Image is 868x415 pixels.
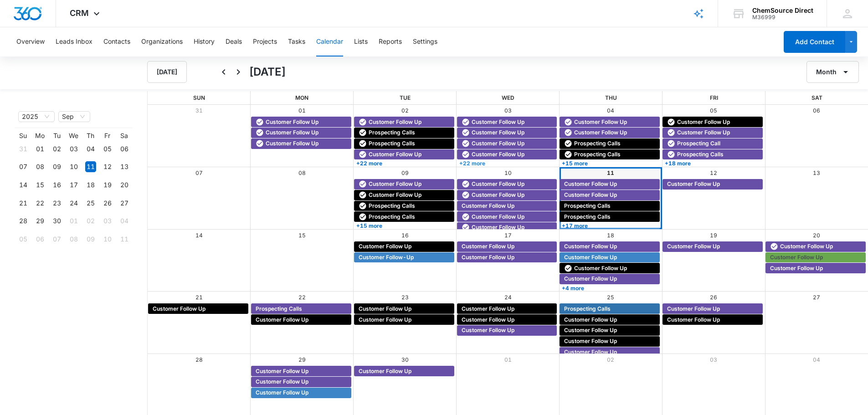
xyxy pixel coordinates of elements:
td: 2025-09-29 [31,212,48,231]
div: 12 [102,161,113,172]
a: 04 [607,107,614,114]
span: Sat [812,94,822,101]
div: Customer Follow Up [562,128,657,137]
button: Reports [379,27,402,56]
span: Customer Follow Up [677,118,730,126]
span: Customer Follow Up [462,326,514,334]
td: 2025-09-03 [65,140,82,158]
div: 09 [51,161,62,172]
td: 2025-10-02 [82,212,99,231]
a: 28 [195,356,203,363]
div: 23 [51,198,62,209]
span: Customer Follow Up [256,378,308,386]
div: Customer Follow Up [562,264,657,272]
td: 2025-09-13 [116,158,133,176]
div: 22 [35,198,46,209]
div: Customer Follow Up [253,118,349,126]
div: Customer Follow Up [665,180,760,188]
span: Prospecting Calls [564,202,611,210]
div: Prospecting Calls [562,213,657,221]
div: Prospecting Calls [562,202,657,210]
td: 2025-10-11 [116,230,133,248]
td: 2025-09-28 [15,212,31,231]
a: 09 [401,169,409,176]
th: Sa [116,132,133,140]
span: Customer Follow Up [574,264,627,272]
div: Prospecting Calls [665,150,760,159]
span: Customer Follow Up [564,242,617,251]
a: +4 more [560,285,660,292]
div: Customer Follow Up [356,118,452,126]
div: 02 [85,215,96,226]
th: Tu [48,132,65,140]
div: Prospecting Call [665,139,760,148]
div: Customer Follow Up [562,275,657,283]
a: 25 [607,294,614,301]
span: Mon [295,94,308,101]
div: Customer Follow Up [665,118,760,126]
a: +15 more [560,160,660,167]
button: [DATE] [147,61,187,83]
div: Customer Follow Up [562,326,657,334]
td: 2025-08-31 [15,140,31,158]
span: Prospecting Calls [564,213,611,221]
td: 2025-09-27 [116,194,133,212]
a: 27 [813,294,820,301]
div: 08 [68,234,79,245]
td: 2025-09-07 [15,158,31,176]
td: 2025-09-08 [31,158,48,176]
a: 30 [401,356,409,363]
td: 2025-09-15 [31,176,48,194]
td: 2025-09-26 [99,194,116,212]
span: Customer Follow Up [369,191,421,199]
td: 2025-09-24 [65,194,82,212]
span: Prospecting Calls [574,150,621,159]
div: 05 [102,143,113,154]
td: 2025-09-11 [82,158,99,176]
a: 16 [401,232,409,239]
td: 2025-09-12 [99,158,116,176]
span: Customer Follow Up [359,316,411,324]
span: Thu [605,94,617,101]
button: Organizations [141,27,183,56]
th: Mo [31,132,48,140]
div: Customer Follow Up [459,128,555,137]
div: Customer Follow Up [459,242,555,251]
div: 11 [85,161,96,172]
span: Tue [400,94,411,101]
a: 29 [298,356,306,363]
a: 02 [401,107,409,114]
span: Customer Follow Up [770,253,823,261]
td: 2025-09-16 [48,176,65,194]
div: Customer Follow Up [459,305,555,313]
button: Lists [354,27,368,56]
div: Customer Follow Up [665,128,760,137]
td: 2025-10-10 [99,230,116,248]
div: 07 [18,161,29,172]
div: Customer Follow Up [253,128,349,137]
div: Customer Follow Up [356,150,452,159]
div: Customer Follow Up [459,139,555,148]
div: 28 [18,215,29,226]
button: Settings [413,27,437,56]
div: Customer Follow Up [768,264,863,272]
a: +22 more [354,160,454,167]
td: 2025-10-01 [65,212,82,231]
span: Customer Follow Up [266,128,318,137]
span: Customer Follow Up [667,305,720,313]
td: 2025-09-01 [31,140,48,158]
div: Customer Follow Up [768,253,863,261]
div: Customer Follow Up [253,378,349,386]
div: 17 [68,179,79,190]
a: +15 more [354,222,454,229]
a: 08 [298,169,306,176]
div: Prospecting Calls [356,202,452,210]
button: Overview [16,27,45,56]
div: 07 [51,234,62,245]
button: Back [216,65,231,79]
div: 27 [119,198,130,209]
div: Customer Follow Up [356,242,452,251]
a: 10 [504,169,512,176]
div: Customer Follow Up [459,118,555,126]
td: 2025-10-04 [116,212,133,231]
